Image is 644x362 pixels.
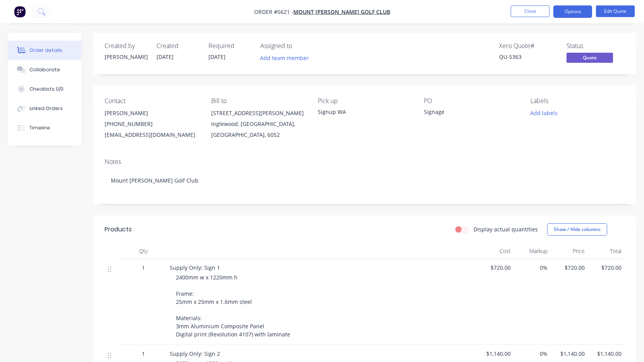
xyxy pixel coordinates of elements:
[105,42,147,50] div: Created by
[591,264,622,272] span: $720.00
[260,53,313,63] button: Add team member
[293,8,390,16] a: Mount [PERSON_NAME] Golf Club
[105,53,147,61] div: [PERSON_NAME]
[105,97,199,105] div: Contact
[29,86,64,93] div: Checklists 0/0
[29,66,60,73] div: Collaborate
[8,118,81,138] button: Timeline
[477,243,514,259] div: Cost
[211,119,305,140] div: Inglewood, [GEOGRAPHIC_DATA], [GEOGRAPHIC_DATA], 6052
[499,42,557,50] div: Xero Quote #
[8,41,81,60] button: Order details
[260,42,338,50] div: Assigned to
[29,105,63,112] div: Linked Orders
[591,350,622,358] span: $1,140.00
[105,158,625,165] div: Notes
[567,53,613,64] button: Quote
[105,169,625,192] div: Mount [PERSON_NAME] Golf Club
[105,119,199,129] div: [PHONE_NUMBER]
[596,5,635,17] button: Edit Quote
[551,243,588,259] div: Price
[211,108,305,140] div: [STREET_ADDRESS][PERSON_NAME]Inglewood, [GEOGRAPHIC_DATA], [GEOGRAPHIC_DATA], 6052
[553,5,592,18] button: Options
[318,97,412,105] div: Pick up
[318,108,412,116] div: Signup WA
[8,60,81,79] button: Collaborate
[511,5,549,17] button: Close
[517,350,548,358] span: 0%
[208,53,226,60] span: [DATE]
[499,53,557,61] div: QU-5363
[14,6,26,17] img: Factory
[424,108,518,119] div: Signage
[105,108,199,140] div: [PERSON_NAME][PHONE_NUMBER][EMAIL_ADDRESS][DOMAIN_NAME]
[8,79,81,99] button: Checklists 0/0
[142,350,145,358] span: 1
[211,97,305,105] div: Bill to
[105,129,199,140] div: [EMAIL_ADDRESS][DOMAIN_NAME]
[526,108,562,118] button: Add labels
[8,99,81,118] button: Linked Orders
[474,225,538,233] label: Display actual quantities
[424,97,518,105] div: PO
[208,42,251,50] div: Required
[514,243,551,259] div: Markup
[170,350,220,357] span: Supply Only: Sign 2
[547,223,607,236] button: Show / Hide columns
[480,264,511,272] span: $720.00
[530,97,625,105] div: Labels
[170,264,220,271] span: Supply Only: Sign 1
[157,42,199,50] div: Created
[29,124,50,131] div: Timeline
[105,108,199,119] div: [PERSON_NAME]
[254,8,293,16] span: Order #5621 -
[157,53,174,60] span: [DATE]
[480,350,511,358] span: $1,140.00
[256,53,313,63] button: Add team member
[554,350,585,358] span: $1,140.00
[588,243,625,259] div: Total
[120,243,167,259] div: Qty
[142,264,145,272] span: 1
[567,53,613,62] span: Quote
[29,47,62,54] div: Order details
[517,264,548,272] span: 0%
[211,108,305,119] div: [STREET_ADDRESS][PERSON_NAME]
[567,42,625,50] div: Status
[176,274,290,338] span: 2400mm w x 1220mm h Frame: 25mm x 25mm x 1.6mm steel Materials: 3mm Aluminium Composite Panel Dig...
[554,264,585,272] span: $720.00
[105,225,132,234] div: Products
